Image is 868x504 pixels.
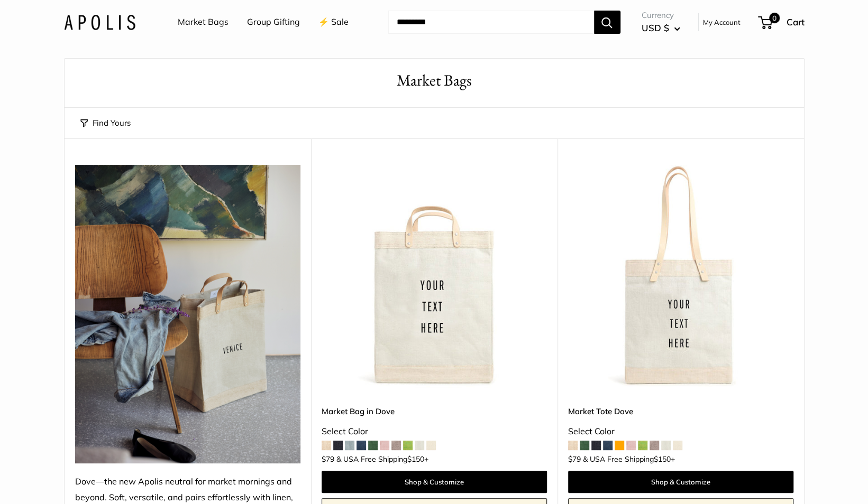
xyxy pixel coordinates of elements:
[568,405,793,417] a: Market Tote Dove
[64,14,135,30] img: Apolis
[568,471,793,493] a: Shop & Customize
[642,20,680,36] button: USD $
[654,454,671,464] span: $150
[759,14,805,31] a: 0 Cart
[322,471,547,493] a: Shop & Customize
[318,14,349,30] a: ⚡️ Sale
[642,8,680,23] span: Currency
[178,14,229,30] a: Market Bags
[336,455,428,463] span: & USA Free Shipping +
[8,464,113,496] iframe: Sign Up via Text for Offers
[407,454,424,464] span: $150
[568,424,793,440] div: Select Color
[322,424,547,440] div: Select Color
[322,454,334,464] span: $79
[769,13,779,23] span: 0
[594,11,620,34] button: Search
[388,11,594,34] input: Search...
[322,405,547,417] a: Market Bag in Dove
[583,455,675,463] span: & USA Free Shipping +
[322,165,547,390] a: Market Bag in DoveMarket Bag in Dove
[787,16,805,27] span: Cart
[642,22,669,33] span: USD $
[568,165,793,390] a: Market Tote DoveMarket Tote Dove
[247,14,300,30] a: Group Gifting
[80,69,788,92] h1: Market Bags
[75,165,300,463] img: Dove—the new Apolis neutral for market mornings and beyond. Soft, versatile, and pairs effortless...
[80,116,131,130] button: Find Yours
[568,454,581,464] span: $79
[568,165,793,390] img: Market Tote Dove
[703,16,741,29] a: My Account
[322,165,547,390] img: Market Bag in Dove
